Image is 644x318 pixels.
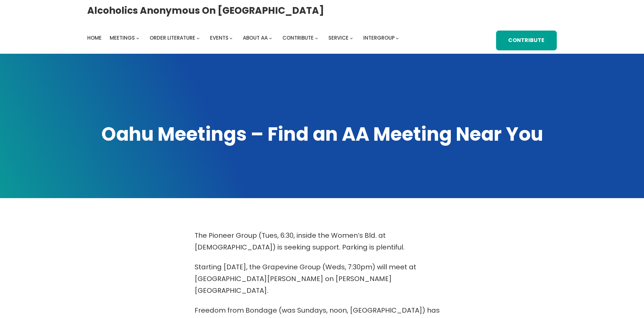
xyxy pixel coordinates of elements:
[328,34,348,41] span: Service
[87,34,102,41] span: Home
[87,33,102,43] a: Home
[282,34,314,41] span: Contribute
[195,230,449,253] p: The Pioneer Group (Tues, 6:30, inside the Women’s Bld. at [DEMOGRAPHIC_DATA]) is seeking support....
[269,37,272,40] button: About AA submenu
[243,34,268,41] span: About AA
[496,31,557,50] a: Contribute
[87,122,557,147] h1: Oahu Meetings – Find an AA Meeting Near You
[243,33,268,43] a: About AA
[195,261,449,297] p: Starting [DATE], the Grapevine Group (Weds, 7:30pm) will meet at [GEOGRAPHIC_DATA][PERSON_NAME] o...
[210,33,228,43] a: Events
[229,37,232,40] button: Events submenu
[328,33,348,43] a: Service
[197,37,200,40] button: Order Literature submenu
[350,37,353,40] button: Service submenu
[87,33,401,43] nav: Intergroup
[282,33,314,43] a: Contribute
[396,37,399,40] button: Intergroup submenu
[136,37,139,40] button: Meetings submenu
[110,33,135,43] a: Meetings
[87,2,324,19] a: Alcoholics Anonymous on [GEOGRAPHIC_DATA]
[150,34,195,41] span: Order Literature
[315,37,318,40] button: Contribute submenu
[210,34,228,41] span: Events
[363,33,395,43] a: Intergroup
[110,34,135,41] span: Meetings
[363,34,395,41] span: Intergroup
